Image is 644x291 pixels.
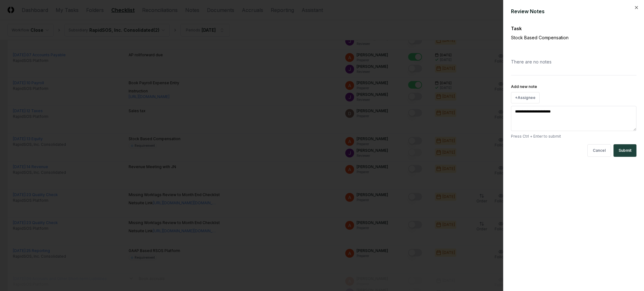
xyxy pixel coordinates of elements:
[511,53,636,70] div: There are no notes
[587,144,611,157] button: Cancel
[511,34,615,41] p: Stock Based Compensation
[511,134,636,139] p: Press Ctrl + Enter to submit
[613,144,636,157] button: Submit
[511,84,537,89] label: Add new note
[511,92,540,103] button: +Assignee
[511,25,636,32] div: Task
[511,8,636,15] div: Review Notes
